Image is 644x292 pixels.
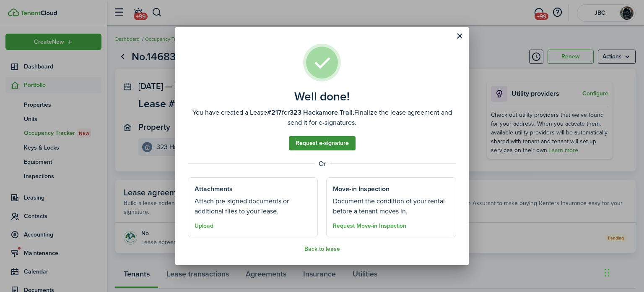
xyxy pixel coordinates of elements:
[294,90,350,103] well-done-title: Well done!
[188,108,456,128] well-done-description: You have created a Lease for Finalize the lease agreement and send it for e-signatures.
[452,29,467,43] button: Close modal
[188,159,456,169] well-done-separator: Or
[304,246,340,253] button: Back to lease
[195,196,311,216] well-done-section-description: Attach pre-signed documents or additional files to your lease.
[195,223,213,229] button: Upload
[504,201,644,292] iframe: Chat Widget
[289,136,356,150] a: Request e-signature
[267,108,282,117] b: #217
[290,108,354,117] b: 323 Hackamore Trail.
[333,184,390,194] well-done-section-title: Move-in Inspection
[195,184,233,194] well-done-section-title: Attachments
[605,260,610,285] div: Drag
[333,196,449,216] well-done-section-description: Document the condition of your rental before a tenant moves in.
[333,223,406,229] button: Request Move-in Inspection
